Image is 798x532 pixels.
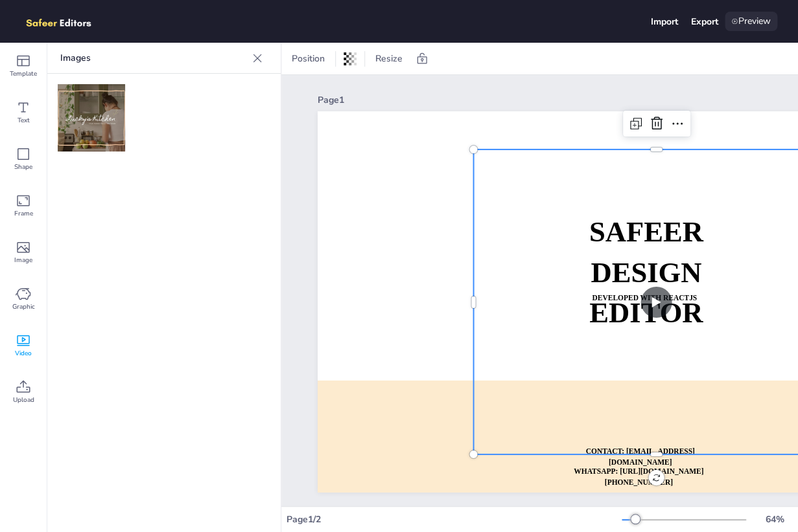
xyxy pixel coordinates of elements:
[725,12,777,31] div: Preview
[12,302,35,312] span: Graphic
[60,43,247,74] p: Images
[691,16,718,28] div: Export
[585,447,694,466] strong: CONTACT: [EMAIL_ADDRESS][DOMAIN_NAME]
[14,162,32,172] span: Shape
[14,208,33,219] span: Frame
[18,115,30,126] span: Text
[21,12,110,31] img: logo.png
[58,84,125,151] img: 400w-IVVQCZOr1K4.jpg
[287,513,622,526] div: Page 1 / 2
[574,467,703,487] strong: WHATSAPP: [URL][DOMAIN_NAME][PHONE_NUMBER]
[289,52,327,65] span: Position
[15,348,32,359] span: Video
[10,69,37,79] span: Template
[13,395,34,405] span: Upload
[759,513,790,526] div: 64 %
[651,16,678,28] div: Import
[373,52,405,65] span: Resize
[14,255,32,265] span: Image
